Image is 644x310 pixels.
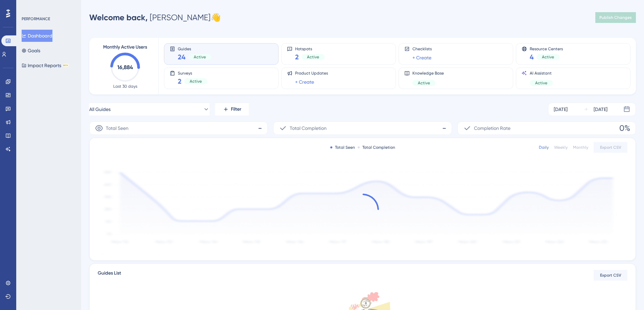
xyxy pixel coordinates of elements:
div: [DATE] [554,105,568,113]
span: Active [418,80,430,86]
span: - [442,123,446,134]
span: Welcome back, [89,12,148,22]
button: Publish Changes [595,12,636,23]
span: Resource Centers [530,46,563,51]
button: Goals [22,45,40,57]
div: [PERSON_NAME] 👋 [89,12,221,23]
span: Knowledge Base [412,71,444,76]
span: 24 [178,52,186,62]
span: 4 [530,52,534,62]
span: Total Completion [290,124,327,132]
a: + Create [295,78,314,86]
text: 16,884 [117,64,133,71]
div: [DATE] [594,105,607,113]
span: Export CSV [600,273,621,278]
span: Surveys [178,71,207,75]
button: Filter [215,103,249,116]
div: Daily [539,145,549,150]
div: Total Completion [358,145,395,150]
button: Export CSV [594,270,627,281]
a: + Create [412,54,431,62]
span: Active [190,79,202,84]
span: Checklists [412,46,432,52]
div: Total Seen [330,145,355,150]
button: All Guides [89,103,210,116]
span: Total Seen [106,124,128,132]
span: Last 30 days [113,84,137,89]
span: Active [535,80,547,86]
span: 0% [619,123,630,134]
button: Impact ReportsBETA [22,59,69,72]
span: - [258,123,262,134]
span: Guides [178,46,211,51]
span: Product Updates [295,71,328,76]
span: Active [194,54,206,60]
span: Export CSV [600,145,621,150]
span: Active [307,54,319,60]
button: Export CSV [594,142,627,153]
div: BETA [63,64,69,67]
span: Guides List [98,269,121,281]
span: 2 [295,52,299,62]
span: Completion Rate [474,124,510,132]
span: AI Assistant [530,71,553,76]
span: Filter [231,105,241,113]
span: Publish Changes [599,15,632,20]
div: Weekly [554,145,568,150]
span: Active [542,54,554,60]
div: PERFORMANCE [22,16,50,22]
button: Dashboard [22,30,52,42]
span: 2 [178,77,182,86]
div: Monthly [573,145,588,150]
span: Monthly Active Users [103,43,147,51]
span: All Guides [89,105,111,113]
span: Hotspots [295,46,325,51]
